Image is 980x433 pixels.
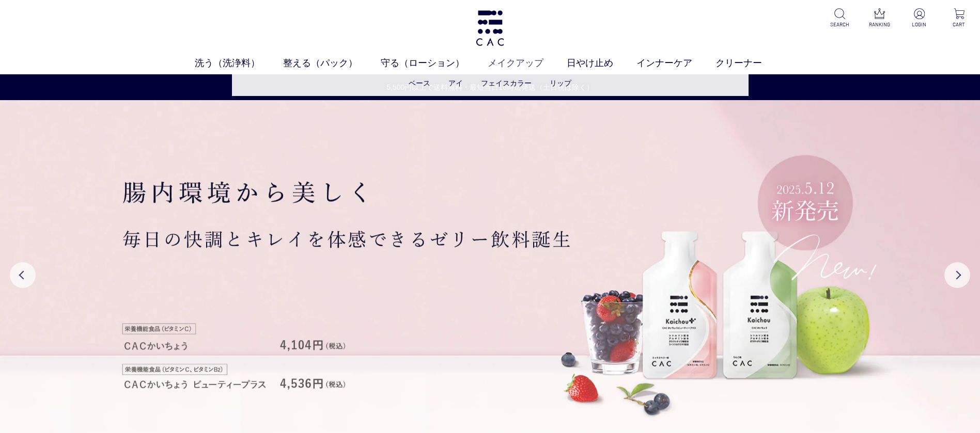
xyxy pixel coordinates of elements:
[381,56,488,70] a: 守る（ローション）
[481,79,532,87] a: フェイスカラー
[827,8,852,28] a: SEARCH
[409,79,430,87] a: ベース
[867,21,892,28] p: RANKING
[944,262,970,288] button: Next
[195,56,283,70] a: 洗う（洗浄料）
[867,8,892,28] a: RANKING
[10,262,36,288] button: Previous
[946,8,972,28] a: CART
[715,56,785,70] a: クリーナー
[827,21,852,28] p: SEARCH
[636,56,715,70] a: インナーケア
[474,10,506,46] img: logo
[550,79,571,87] a: リップ
[1,82,979,93] a: 5,500円以上で送料無料・最短当日16時迄発送（土日祝は除く）
[488,56,567,70] a: メイクアップ
[567,56,636,70] a: 日やけ止め
[283,56,381,70] a: 整える（パック）
[946,21,972,28] p: CART
[448,79,463,87] a: アイ
[907,21,932,28] p: LOGIN
[907,8,932,28] a: LOGIN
